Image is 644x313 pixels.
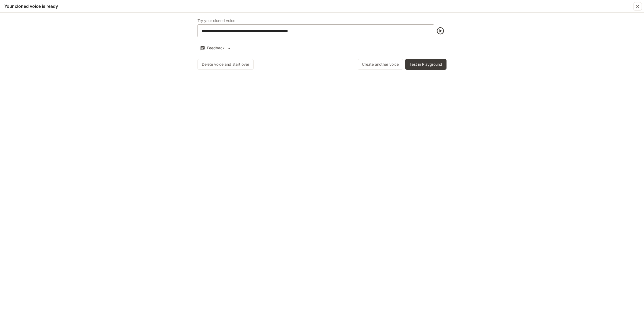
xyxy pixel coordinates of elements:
button: Feedback [197,44,234,53]
p: Try your cloned voice [197,19,235,23]
h5: Your cloned voice is ready [4,3,58,9]
button: Test in Playground [405,59,447,70]
button: Delete voice and start over [197,59,254,70]
button: Create another voice [358,59,403,70]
